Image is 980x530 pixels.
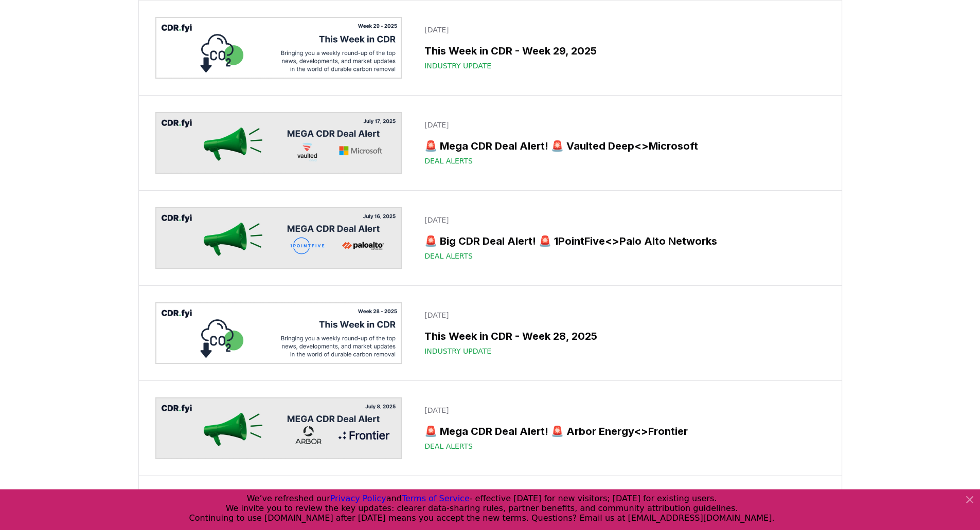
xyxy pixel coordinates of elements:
[418,304,825,362] a: [DATE]This Week in CDR - Week 28, 2025Industry Update
[424,310,818,320] p: [DATE]
[424,405,818,415] p: [DATE]
[155,17,402,79] img: This Week in CDR - Week 29, 2025 blog post image
[155,302,402,364] img: This Week in CDR - Week 28, 2025 blog post image
[418,19,825,77] a: [DATE]This Week in CDR - Week 29, 2025Industry Update
[424,328,818,344] h3: This Week in CDR - Week 28, 2025
[155,397,402,459] img: 🚨 Mega CDR Deal Alert! 🚨 Arbor Energy<>Frontier blog post image
[418,114,825,172] a: [DATE]🚨 Mega CDR Deal Alert! 🚨 Vaulted Deep<>MicrosoftDeal Alerts
[424,424,818,439] h3: 🚨 Mega CDR Deal Alert! 🚨 Arbor Energy<>Frontier
[424,441,473,451] span: Deal Alerts
[424,346,491,356] span: Industry Update
[424,120,818,130] p: [DATE]
[424,156,473,166] span: Deal Alerts
[424,138,818,154] h3: 🚨 Mega CDR Deal Alert! 🚨 Vaulted Deep<>Microsoft
[424,233,818,249] h3: 🚨 Big CDR Deal Alert! 🚨 1PointFive<>Palo Alto Networks
[424,43,818,59] h3: This Week in CDR - Week 29, 2025
[155,207,402,269] img: 🚨 Big CDR Deal Alert! 🚨 1PointFive<>Palo Alto Networks blog post image
[424,61,491,71] span: Industry Update
[424,251,473,261] span: Deal Alerts
[418,399,825,458] a: [DATE]🚨 Mega CDR Deal Alert! 🚨 Arbor Energy<>FrontierDeal Alerts
[418,209,825,267] a: [DATE]🚨 Big CDR Deal Alert! 🚨 1PointFive<>Palo Alto NetworksDeal Alerts
[424,25,818,35] p: [DATE]
[424,215,818,225] p: [DATE]
[155,112,402,174] img: 🚨 Mega CDR Deal Alert! 🚨 Vaulted Deep<>Microsoft blog post image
